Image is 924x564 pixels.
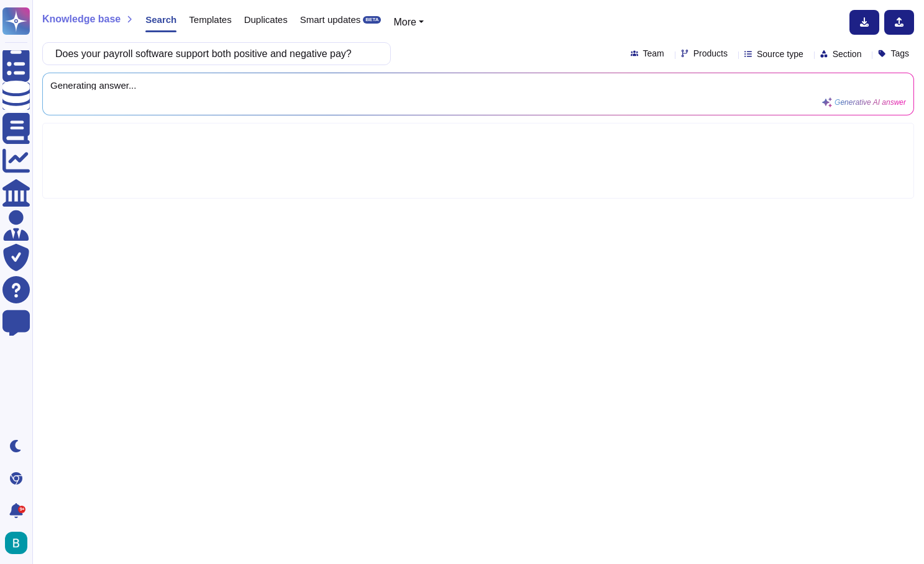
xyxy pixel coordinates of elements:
span: Generating answer... [50,81,906,90]
span: Source type [757,50,803,58]
span: More [393,17,416,27]
span: Tags [890,49,909,58]
button: user [2,529,36,557]
span: Generative AI answer [835,99,906,106]
span: Duplicates [244,15,288,24]
span: Section [833,50,862,58]
div: 9+ [18,506,25,513]
span: Knowledge base [42,14,121,24]
input: Search a question or template... [49,43,378,65]
img: user [5,532,27,554]
span: Products [693,49,728,58]
span: Search [145,15,176,24]
span: Templates [189,15,231,24]
span: Team [643,49,664,58]
button: More [393,15,424,30]
span: Smart updates [300,15,361,24]
div: BETA [363,16,381,24]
